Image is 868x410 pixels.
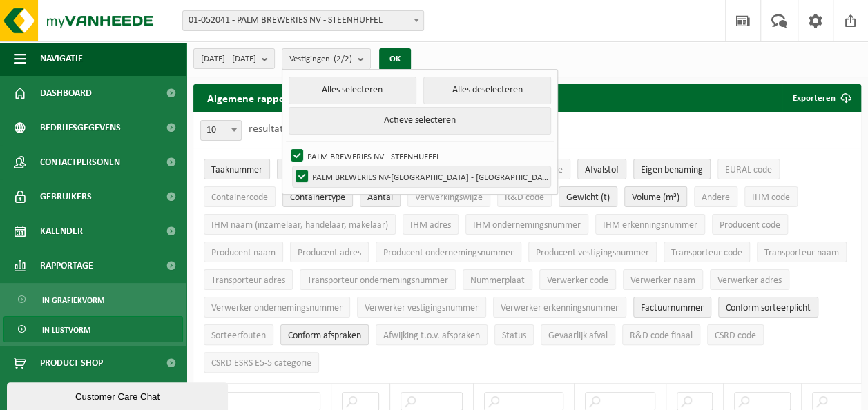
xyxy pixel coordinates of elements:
button: Verwerker vestigingsnummerVerwerker vestigingsnummer: Activate to sort [357,297,486,318]
button: Eigen benamingEigen benaming: Activate to sort [633,159,711,179]
button: OK [379,48,411,70]
span: Producent adres [298,248,361,258]
span: 01-052041 - PALM BREWERIES NV - STEENHUFFEL [183,11,423,30]
span: Aantal [367,193,393,203]
label: PALM BREWERIES NV - STEENHUFFEL [288,146,550,166]
button: EURAL codeEURAL code: Activate to sort [717,159,780,179]
button: Verwerker codeVerwerker code: Activate to sort [539,269,616,290]
button: AantalAantal: Activate to sort [360,186,401,207]
span: Afwijking t.o.v. afspraken [383,331,480,341]
span: Producent code [720,220,780,231]
span: Afvalstof [585,165,619,175]
span: Gewicht (t) [566,193,610,203]
button: Transporteur ondernemingsnummerTransporteur ondernemingsnummer : Activate to sort [300,269,456,290]
label: PALM BREWERIES NV-[GEOGRAPHIC_DATA] - [GEOGRAPHIC_DATA] [293,166,550,187]
button: Exporteren [782,84,860,112]
button: DatumDatum: Activate to sort [277,159,319,179]
span: Containertype [290,193,345,203]
button: NummerplaatNummerplaat: Activate to sort [463,269,532,290]
span: Kalender [40,214,83,248]
span: Producent naam [211,248,276,258]
button: Verwerker ondernemingsnummerVerwerker ondernemingsnummer: Activate to sort [204,297,350,318]
span: Verwerkingswijze [415,193,483,203]
button: Alles deselecteren [423,77,551,104]
span: Containercode [211,193,268,203]
button: IHM adresIHM adres: Activate to sort [403,214,459,235]
span: Conform afspraken [288,331,361,341]
button: Producent ondernemingsnummerProducent ondernemingsnummer: Activate to sort [376,242,521,262]
span: Product Shop [40,346,103,380]
button: ContainercodeContainercode: Activate to sort [204,186,276,207]
span: Dashboard [40,76,92,110]
span: [DATE] - [DATE] [201,49,256,70]
button: FactuurnummerFactuurnummer: Activate to sort [633,297,711,318]
button: Volume (m³)Volume (m³): Activate to sort [624,186,687,207]
span: Taaknummer [211,165,262,175]
button: TaaknummerTaaknummer: Activate to remove sorting [204,159,270,179]
span: Producent vestigingsnummer [536,248,649,258]
span: Vestigingen [289,49,352,70]
span: Gevaarlijk afval [548,331,608,341]
span: Navigatie [40,41,83,76]
button: VerwerkingswijzeVerwerkingswijze: Activate to sort [407,186,490,207]
button: AndereAndere: Activate to sort [694,186,737,207]
span: CSRD ESRS E5-5 categorie [211,358,311,369]
button: IHM naam (inzamelaar, handelaar, makelaar)IHM naam (inzamelaar, handelaar, makelaar): Activate to... [204,214,396,235]
button: R&D code finaalR&amp;D code finaal: Activate to sort [622,324,700,345]
label: resultaten weergeven [249,124,347,135]
span: In lijstvorm [42,317,90,343]
span: IHM ondernemingsnummer [473,220,581,231]
span: IHM code [752,193,790,203]
span: IHM naam (inzamelaar, handelaar, makelaar) [211,220,388,231]
button: Transporteur naamTransporteur naam: Activate to sort [757,242,847,262]
button: Producent naamProducent naam: Activate to sort [204,242,283,262]
button: Verwerker erkenningsnummerVerwerker erkenningsnummer: Activate to sort [493,297,626,318]
span: Verwerker naam [630,275,695,286]
h2: Algemene rapportering [193,84,331,112]
span: Verwerker vestigingsnummer [365,303,479,313]
count: (2/2) [334,55,352,64]
span: R&D code finaal [630,331,693,341]
span: Gebruikers [40,179,92,214]
span: Bedrijfsgegevens [40,110,121,145]
span: Rapportage [40,248,93,283]
span: Nummerplaat [470,275,525,286]
span: CSRD code [715,331,756,341]
span: R&D code [505,193,544,203]
span: 10 [200,120,242,141]
button: Afwijking t.o.v. afsprakenAfwijking t.o.v. afspraken: Activate to sort [376,324,488,345]
span: EURAL code [725,165,772,175]
span: Factuurnummer [641,303,704,313]
button: Producent adresProducent adres: Activate to sort [290,242,369,262]
button: StatusStatus: Activate to sort [494,324,534,345]
button: ContainertypeContainertype: Activate to sort [282,186,353,207]
span: 10 [201,121,241,140]
button: IHM ondernemingsnummerIHM ondernemingsnummer: Activate to sort [465,214,588,235]
span: Transporteur ondernemingsnummer [307,275,448,286]
span: Sorteerfouten [211,331,266,341]
span: Verwerker ondernemingsnummer [211,303,343,313]
button: Gevaarlijk afval : Activate to sort [541,324,615,345]
button: Alles selecteren [289,77,416,104]
button: Conform afspraken : Activate to sort [280,324,369,345]
span: 01-052041 - PALM BREWERIES NV - STEENHUFFEL [182,10,424,31]
button: Verwerker naamVerwerker naam: Activate to sort [623,269,703,290]
iframe: chat widget [7,380,231,410]
button: IHM erkenningsnummerIHM erkenningsnummer: Activate to sort [595,214,705,235]
button: Gewicht (t)Gewicht (t): Activate to sort [559,186,617,207]
span: Transporteur adres [211,275,285,286]
a: In grafiekvorm [3,286,183,313]
span: Volume (m³) [632,193,679,203]
span: Status [502,331,526,341]
span: Verwerker adres [717,275,782,286]
button: CSRD ESRS E5-5 categorieCSRD ESRS E5-5 categorie: Activate to sort [204,352,319,373]
span: Conform sorteerplicht [726,303,811,313]
button: Transporteur adresTransporteur adres: Activate to sort [204,269,293,290]
button: SorteerfoutenSorteerfouten: Activate to sort [204,324,273,345]
button: Conform sorteerplicht : Activate to sort [718,297,818,318]
button: Transporteur codeTransporteur code: Activate to sort [664,242,750,262]
button: [DATE] - [DATE] [193,48,275,69]
span: Eigen benaming [641,165,703,175]
span: IHM erkenningsnummer [603,220,697,231]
